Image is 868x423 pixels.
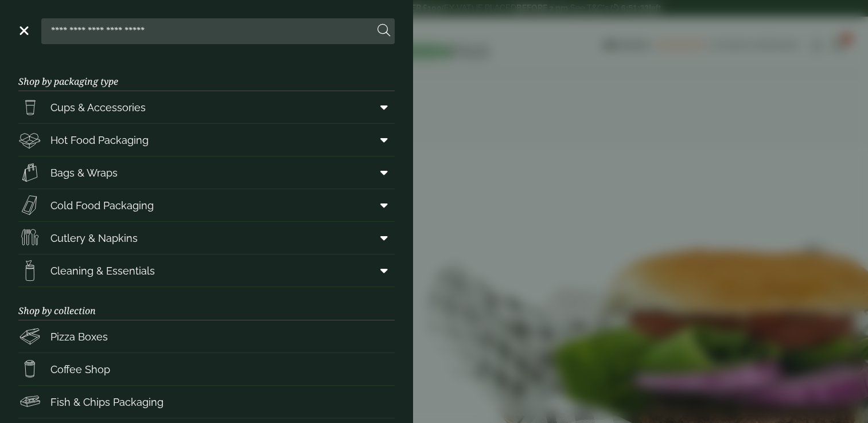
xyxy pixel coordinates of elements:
a: Cutlery & Napkins [18,222,395,254]
img: Sandwich_box.svg [18,194,41,217]
a: Cleaning & Essentials [18,254,395,287]
span: Fish & Chips Packaging [50,394,164,410]
span: Cold Food Packaging [50,198,154,213]
span: Cups & Accessories [50,100,146,115]
a: Bags & Wraps [18,156,395,189]
span: Cleaning & Essentials [50,263,155,279]
a: Cups & Accessories [18,91,395,123]
a: Coffee Shop [18,353,395,385]
img: Paper_carriers.svg [18,161,41,184]
img: open-wipe.svg [18,259,41,282]
img: Deli_box.svg [18,128,41,151]
a: Pizza Boxes [18,320,395,352]
span: Pizza Boxes [50,329,108,344]
a: Hot Food Packaging [18,124,395,156]
a: Fish & Chips Packaging [18,386,395,418]
img: HotDrink_paperCup.svg [18,358,41,381]
span: Coffee Shop [50,362,110,377]
img: Pizza_boxes.svg [18,325,41,348]
img: FishNchip_box.svg [18,390,41,413]
h3: Shop by packaging type [18,58,395,91]
img: Cutlery.svg [18,226,41,249]
a: Cold Food Packaging [18,189,395,221]
span: Hot Food Packaging [50,132,149,148]
img: PintNhalf_cup.svg [18,96,41,119]
span: Cutlery & Napkins [50,230,138,246]
h3: Shop by collection [18,287,395,320]
span: Bags & Wraps [50,165,118,181]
